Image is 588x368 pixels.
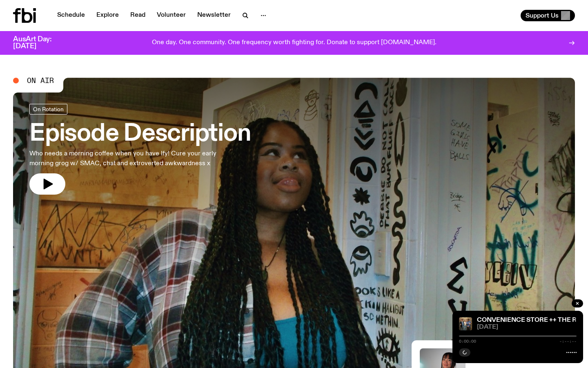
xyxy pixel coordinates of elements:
[27,77,54,84] span: On Air
[29,104,251,195] a: Episode DescriptionWho needs a morning coffee when you have Ify! Cure your early morning grog w/ ...
[152,10,191,21] a: Volunteer
[152,39,437,47] p: One day. One community. One frequency worth fighting for. Donate to support [DOMAIN_NAME].
[192,10,236,21] a: Newsletter
[477,324,577,330] span: [DATE]
[459,339,476,343] span: 0:00:00
[91,10,124,21] a: Explore
[29,123,251,146] h3: Episode Description
[52,10,90,21] a: Schedule
[526,12,559,19] span: Support Us
[33,106,64,112] span: On Rotation
[521,10,575,21] button: Support Us
[29,149,238,168] p: Who needs a morning coffee when you have Ify! Cure your early morning grog w/ SMAC, chat and extr...
[29,104,67,114] a: On Rotation
[125,10,150,21] a: Read
[13,36,65,50] h3: AusArt Day: [DATE]
[559,339,577,343] span: -:--:--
